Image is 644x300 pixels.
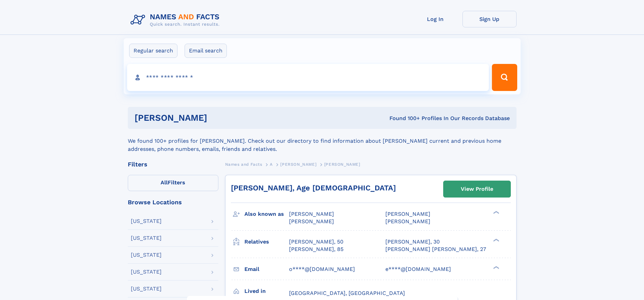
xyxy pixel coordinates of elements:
h3: Also known as [244,208,289,220]
a: Sign Up [462,11,517,27]
div: [US_STATE] [131,252,162,258]
span: A [270,162,273,167]
div: ❯ [492,265,500,270]
a: [PERSON_NAME], 50 [289,238,343,246]
h3: Lived in [244,285,289,297]
a: [PERSON_NAME] [PERSON_NAME], 27 [385,246,486,253]
a: [PERSON_NAME], 85 [289,246,343,253]
a: Log In [408,11,462,27]
a: [PERSON_NAME], 30 [385,238,440,246]
button: Search Button [492,64,517,91]
div: ❯ [492,210,500,215]
div: Browse Locations [128,199,218,205]
a: [PERSON_NAME], Age [DEMOGRAPHIC_DATA] [231,184,396,192]
a: [PERSON_NAME] [280,160,316,168]
div: View Profile [461,181,493,197]
div: [US_STATE] [131,235,162,241]
span: [PERSON_NAME] [289,211,334,217]
span: [PERSON_NAME] [324,162,360,167]
label: Regular search [129,44,177,58]
h3: Relatives [244,236,289,248]
a: Names and Facts [225,160,262,168]
span: [PERSON_NAME] [385,218,430,225]
span: All [161,179,168,186]
h1: [PERSON_NAME] [135,114,299,122]
h3: Email [244,263,289,275]
span: [PERSON_NAME] [385,211,430,217]
span: [PERSON_NAME] [280,162,316,167]
label: Email search [185,44,227,58]
div: [US_STATE] [131,218,162,224]
img: Logo Names and Facts [128,11,225,29]
a: View Profile [444,181,510,197]
span: [GEOGRAPHIC_DATA], [GEOGRAPHIC_DATA] [289,290,405,296]
div: [US_STATE] [131,269,162,275]
div: ❯ [492,238,500,242]
div: [US_STATE] [131,286,162,292]
input: search input [127,64,489,91]
a: A [270,160,273,168]
div: Found 100+ Profiles In Our Records Database [298,115,510,122]
div: Filters [128,161,218,167]
span: [PERSON_NAME] [289,218,334,225]
label: Filters [128,175,218,191]
div: We found 100+ profiles for [PERSON_NAME]. Check out our directory to find information about [PERS... [128,129,517,153]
